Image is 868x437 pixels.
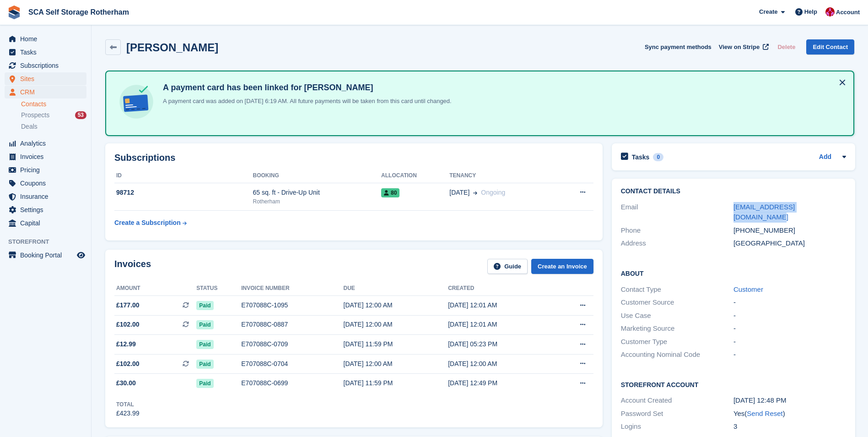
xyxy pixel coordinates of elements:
span: 80 [381,188,399,197]
div: [GEOGRAPHIC_DATA] [733,238,846,249]
div: - [733,311,846,321]
span: Paid [196,301,213,310]
div: Email [621,202,733,223]
span: Booking Portal [20,249,75,262]
div: 53 [75,111,86,119]
span: Prospects [21,111,49,120]
h2: Tasks [632,153,650,161]
span: Deals [21,122,38,131]
a: menu [5,59,86,72]
a: Edit Contact [806,39,854,55]
span: Ongoing [481,189,505,196]
span: Pricing [20,164,75,176]
div: [DATE] 11:59 PM [344,339,448,349]
a: Create a Subscription [114,214,187,231]
h2: Contact Details [621,188,846,195]
p: A payment card was added on [DATE] 6:19 AM. All future payments will be taken from this card unti... [159,97,452,106]
a: Preview store [75,250,86,261]
div: [PHONE_NUMBER] [733,225,846,236]
a: Add [819,152,831,163]
a: menu [5,86,86,98]
div: Use Case [621,311,733,321]
div: Account Created [621,395,733,406]
a: menu [5,33,86,45]
th: Tenancy [449,169,556,183]
div: [DATE] 12:00 AM [344,300,448,310]
div: 0 [653,153,663,161]
div: [DATE] 12:48 PM [733,395,846,406]
div: [DATE] 12:01 AM [448,320,553,329]
span: Capital [20,217,75,229]
div: Address [621,238,733,249]
a: menu [5,46,86,59]
img: stora-icon-8386f47178a22dfd0bd8f6a31ec36ba5ce8667c1dd55bd0f319d3a0aa187defe.svg [7,5,21,19]
a: Customer [733,285,763,293]
div: E707088C-0699 [241,378,343,388]
th: Allocation [381,169,449,183]
div: [DATE] 12:49 PM [448,378,553,388]
th: Booking [253,169,382,183]
span: View on Stripe [719,43,760,52]
div: Marketing Source [621,323,733,334]
div: Phone [621,225,733,236]
button: Delete [774,39,799,55]
a: menu [5,177,86,190]
span: Insurance [20,190,75,203]
span: [DATE] [449,188,469,197]
a: menu [5,164,86,176]
span: Create [759,7,777,16]
button: Sync payment methods [645,39,712,55]
th: Amount [114,281,196,296]
div: £423.99 [116,409,140,418]
span: Subscriptions [20,59,75,72]
div: Password Set [621,409,733,419]
th: ID [114,169,253,183]
th: Invoice number [241,281,343,296]
div: - [733,297,846,308]
span: £30.00 [116,378,136,388]
h2: Invoices [114,259,151,274]
a: menu [5,137,86,150]
a: Deals [21,122,86,131]
div: 65 sq. ft - Drive-Up Unit [253,188,382,197]
div: [DATE] 12:00 AM [344,320,448,329]
span: Account [836,8,860,17]
div: [DATE] 11:59 PM [344,378,448,388]
span: £177.00 [116,300,140,310]
div: 98712 [114,188,253,197]
div: Rotherham [253,197,382,206]
span: ( ) [744,410,785,417]
div: Logins [621,421,733,432]
span: Paid [196,320,213,329]
th: Status [196,281,241,296]
h2: [PERSON_NAME] [126,41,218,54]
div: 3 [733,421,846,432]
div: Accounting Nominal Code [621,350,733,360]
div: Create a Subscription [114,218,181,228]
div: Customer Source [621,297,733,308]
a: Create an Invoice [531,259,593,274]
div: [DATE] 05:23 PM [448,339,553,349]
a: View on Stripe [715,39,771,55]
img: card-linked-ebf98d0992dc2aeb22e95c0e3c79077019eb2392cfd83c6a337811c24bc77127.svg [117,82,156,121]
span: Home [20,33,75,45]
span: Help [804,7,817,16]
th: Due [344,281,448,296]
a: menu [5,249,86,262]
span: £102.00 [116,320,140,329]
div: - [733,337,846,347]
div: Contact Type [621,284,733,295]
h2: Subscriptions [114,153,593,163]
div: Yes [733,409,846,419]
div: Total [116,400,140,409]
a: menu [5,190,86,203]
div: E707088C-0704 [241,359,343,369]
span: Analytics [20,137,75,150]
th: Created [448,281,553,296]
span: £12.99 [116,339,136,349]
span: Paid [196,360,213,369]
a: menu [5,203,86,216]
span: Storefront [8,237,91,246]
span: Paid [196,340,213,349]
div: [DATE] 12:01 AM [448,300,553,310]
